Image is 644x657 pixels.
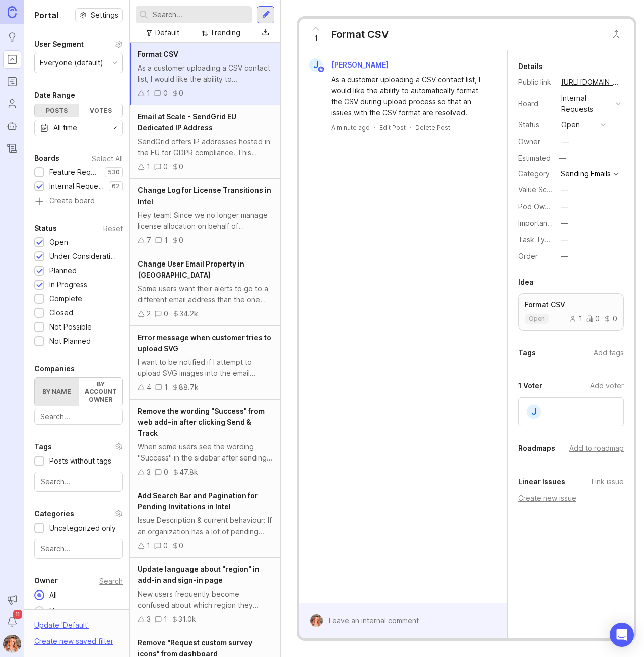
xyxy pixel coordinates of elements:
[3,590,21,609] button: Announcements
[49,455,111,467] div: Posts without tags
[44,589,62,601] div: All
[610,623,634,647] div: Open Intercom Messenger
[34,197,123,206] a: Create board
[8,6,17,18] img: Canny Home
[155,27,179,38] div: Default
[379,123,406,132] div: Edit Post
[331,27,389,41] div: Format CSV
[179,235,183,246] div: 0
[210,27,240,38] div: Trending
[374,123,375,132] div: ·
[561,170,611,177] div: Sending Emails
[518,493,624,504] div: Create new issue
[331,123,370,132] a: A minute ago
[518,202,569,211] label: Pod Ownership
[130,105,280,179] a: Email at Scale - SendGrid EU Dedicated IP AddressSendGrid offers IP addresses hosted in the EU fo...
[49,237,68,248] div: Open
[147,161,150,172] div: 1
[49,251,118,262] div: Under Consideration
[518,168,553,179] div: Category
[49,321,92,333] div: Not Possible
[41,476,116,487] input: Search...
[561,234,568,245] div: —
[561,119,580,130] div: open
[138,112,236,132] span: Email at Scale - SendGrid EU Dedicated IP Address
[138,588,272,611] div: New users frequently become confused about which region they need to select, which creates a bad ...
[590,380,624,391] div: Add voter
[49,279,87,290] div: In Progress
[561,184,568,195] div: —
[49,167,100,178] div: Feature Requests
[518,293,624,331] a: Format CSVopen100
[309,58,323,72] div: J
[526,404,542,420] div: J
[179,88,183,99] div: 0
[164,308,168,319] div: 0
[34,152,59,164] div: Boards
[331,74,487,118] div: As a customer uploading a CSV contact list, I would like the ability to automatically format the ...
[41,543,116,554] input: Search...
[34,620,89,636] div: Update ' Default '
[130,326,280,400] a: Error message when customer tries to upload SVGI want to be notified if I attempt to upload SVG i...
[518,98,553,109] div: Board
[138,441,272,464] div: When some users see the wording "Success" in the sidebar after sending, they think their email ha...
[35,378,79,406] label: By name
[34,363,75,375] div: Companies
[518,77,553,88] div: Public link
[138,259,244,279] span: Change User Email Property in [GEOGRAPHIC_DATA]
[606,24,626,44] button: Close button
[91,10,118,20] span: Settings
[525,300,617,310] p: Format CSV
[40,411,117,422] input: Search...
[138,50,178,58] span: Format CSV
[415,123,450,132] div: Delete Post
[314,33,318,44] span: 1
[604,315,617,322] div: 0
[34,38,84,50] div: User Segment
[179,308,198,319] div: 34.2k
[130,558,280,631] a: Update language about "region" in add-in and sign-in pageNew users frequently become confused abo...
[49,293,82,304] div: Complete
[147,540,150,551] div: 1
[518,252,538,260] label: Order
[3,139,21,157] a: Changelog
[3,635,21,653] button: Bronwen W
[307,614,327,627] img: Bronwen W
[49,265,77,276] div: Planned
[40,57,103,69] div: Everyone (default)
[35,104,79,117] div: Posts
[75,8,123,22] button: Settings
[130,43,280,105] a: Format CSVAs a customer uploading a CSV contact list, I would like the ability to automatically f...
[518,276,534,288] div: Idea
[103,226,123,231] div: Reset
[558,76,624,89] a: [URL][DOMAIN_NAME]
[518,380,542,392] div: 1 Voter
[153,9,248,20] input: Search...
[163,161,168,172] div: 0
[147,88,150,99] div: 1
[138,283,272,305] div: Some users want their alerts to go to a different email address than the one they are using in Co...
[569,315,582,322] div: 1
[138,491,258,511] span: Add Search Bar and Pagination for Pending Invitations in Intel
[34,636,113,647] div: Create new saved filter
[3,28,21,46] a: Ideas
[163,88,168,99] div: 0
[108,168,120,176] p: 530
[34,9,58,21] h1: Portal
[99,578,123,584] div: Search
[410,123,411,132] div: ·
[138,186,271,206] span: Change Log for License Transitions in Intel
[164,382,168,393] div: 1
[34,222,57,234] div: Status
[138,136,272,158] div: SendGrid offers IP addresses hosted in the EU for GDPR compliance. This probably requires CM to a...
[569,443,624,454] div: Add to roadmap
[147,382,151,393] div: 4
[586,315,600,322] div: 0
[44,606,87,617] div: No owner
[518,136,553,147] div: Owner
[138,210,272,232] div: Hey team! Since we no longer manage license allocation on behalf of customers, it would be helpfu...
[518,235,554,244] label: Task Type
[556,152,569,165] div: —
[561,218,568,229] div: —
